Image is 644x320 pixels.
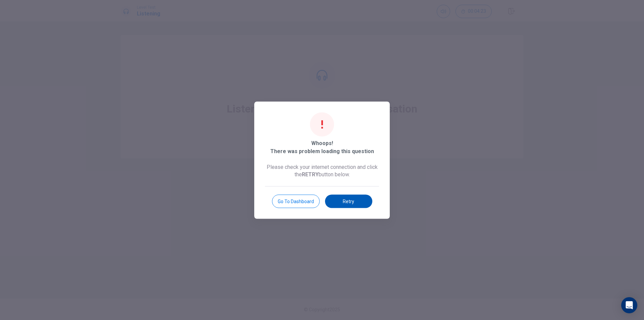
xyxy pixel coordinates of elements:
span: There was problem loading this question [270,147,374,155]
button: Retry [325,194,372,208]
span: Whoops! [311,139,333,147]
span: Please check your internet connection and click the button below. [265,163,379,178]
button: Go to Dashboard [272,194,320,208]
b: RETRY [302,171,319,177]
div: Open Intercom Messenger [621,297,637,313]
